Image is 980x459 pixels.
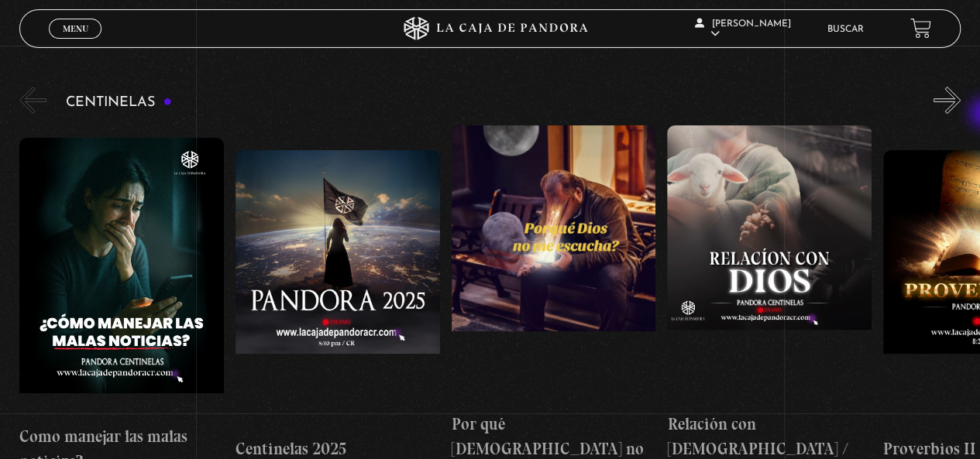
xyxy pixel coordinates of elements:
[19,87,46,114] button: Previous
[934,87,961,114] button: Next
[57,37,94,48] span: Cerrar
[63,24,88,33] span: Menu
[66,95,172,110] h3: Centinelas
[827,25,864,34] a: Buscar
[910,18,931,39] a: View your shopping cart
[695,19,791,39] span: [PERSON_NAME]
